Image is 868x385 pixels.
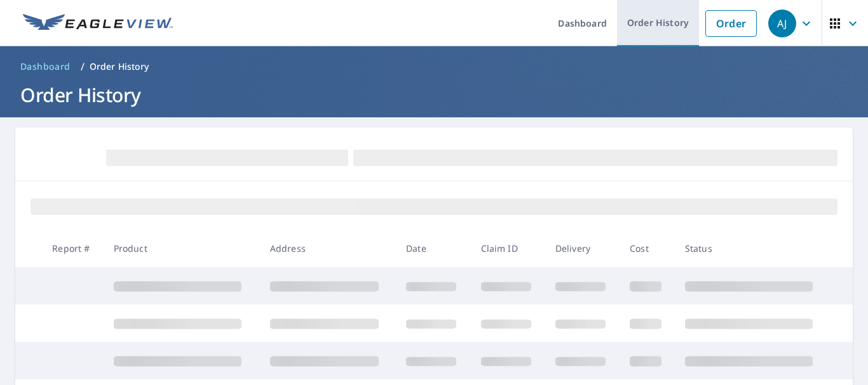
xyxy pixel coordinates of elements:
th: Delivery [545,230,620,267]
th: Cost [620,230,675,267]
nav: breadcrumb [15,56,853,77]
th: Status [675,230,831,267]
th: Claim ID [471,230,545,267]
th: Date [396,230,470,267]
h1: Order History [15,82,853,108]
a: Dashboard [15,56,76,77]
div: AJ [768,10,796,37]
img: EV Logo [23,14,173,33]
a: Order [705,10,757,37]
span: Dashboard [20,60,71,73]
th: Product [104,230,260,267]
li: / [81,59,85,74]
th: Address [260,230,396,267]
p: Order History [90,60,149,73]
th: Report # [42,230,103,267]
